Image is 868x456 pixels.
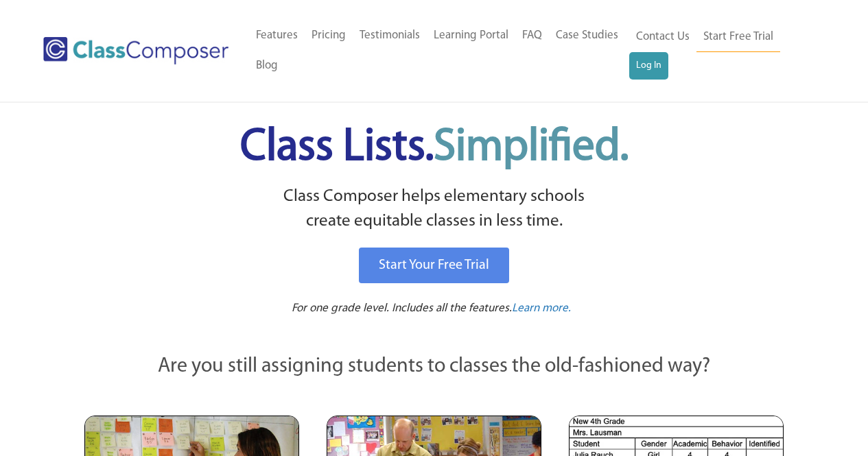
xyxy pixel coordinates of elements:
[82,184,786,235] p: Class Composer helps elementary schools create equitable classes in less time.
[353,21,427,51] a: Testimonials
[629,22,814,80] nav: Header Menu
[629,22,696,52] a: Contact Us
[379,259,489,272] span: Start Your Free Trial
[427,21,515,51] a: Learning Portal
[515,21,549,51] a: FAQ
[249,21,629,81] nav: Header Menu
[305,21,353,51] a: Pricing
[629,52,668,80] a: Log In
[249,51,285,81] a: Blog
[292,302,512,314] span: For one grade level. Includes all the features.
[512,302,571,314] span: Learn more.
[434,125,629,170] span: Simplified.
[84,352,784,382] p: Are you still assigning students to classes the old-fashioned way?
[359,248,509,283] a: Start Your Free Trial
[249,21,305,51] a: Features
[43,37,228,64] img: Class Composer
[240,125,629,170] span: Class Lists.
[549,21,625,51] a: Case Studies
[696,22,780,53] a: Start Free Trial
[512,300,571,317] a: Learn more.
